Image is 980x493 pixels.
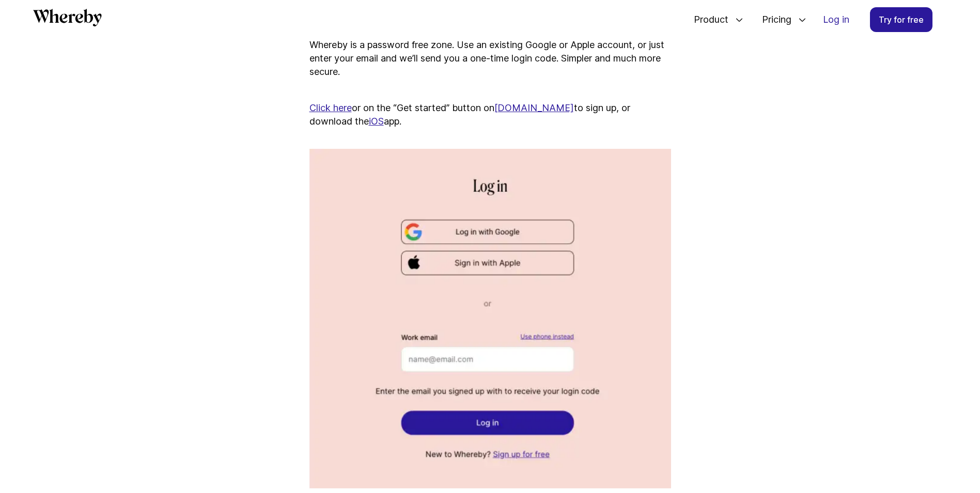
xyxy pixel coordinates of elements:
[494,102,574,113] a: [DOMAIN_NAME]
[369,116,384,127] a: iOS
[870,7,932,32] a: Try for free
[33,9,102,30] a: Whereby
[815,8,858,32] a: Log in
[683,3,731,37] span: Product
[309,102,352,113] a: Click here
[33,9,102,26] svg: Whereby
[309,38,671,79] p: Whereby is a password free zone. Use an existing Google or Apple account, or just enter your emai...
[752,3,794,37] span: Pricing
[309,88,671,128] p: or on the “Get started” button on to sign up, or download the app.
